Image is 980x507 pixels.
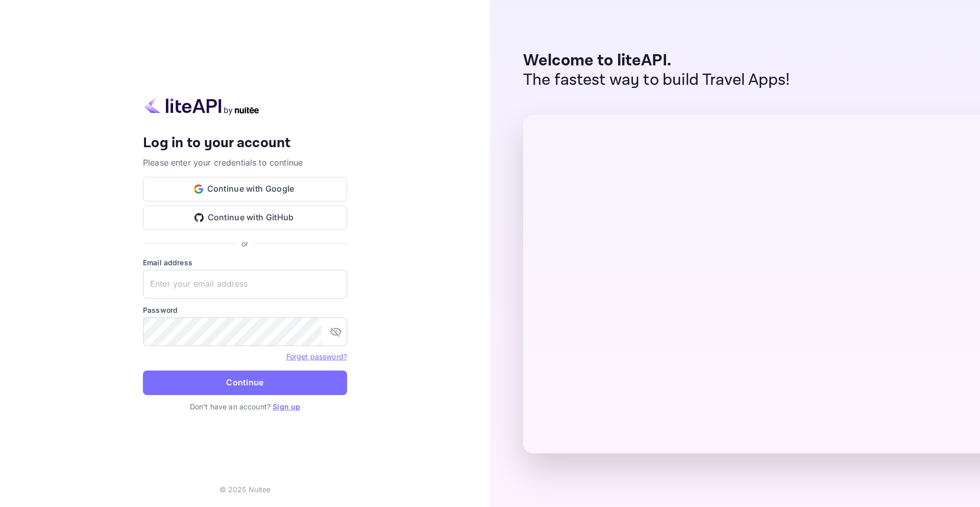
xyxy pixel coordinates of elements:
[143,401,347,412] p: Don't have an account?
[143,205,347,230] button: Continue with GitHub
[143,177,347,201] button: Continue with Google
[143,371,347,395] button: Continue
[286,352,347,361] a: Forget password?
[143,270,347,298] input: Enter your email address
[326,321,346,342] button: toggle password visibility
[523,51,790,71] p: Welcome to liteAPI.
[143,257,347,268] label: Email address
[241,238,248,249] p: or
[143,305,347,315] label: Password
[273,402,300,411] a: Sign up
[143,95,260,115] img: liteapi
[286,351,347,361] a: Forget password?
[143,156,347,169] p: Please enter your credentials to continue
[219,484,271,495] p: © 2025 Nuitee
[523,71,790,90] p: The fastest way to build Travel Apps!
[143,134,347,152] h4: Log in to your account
